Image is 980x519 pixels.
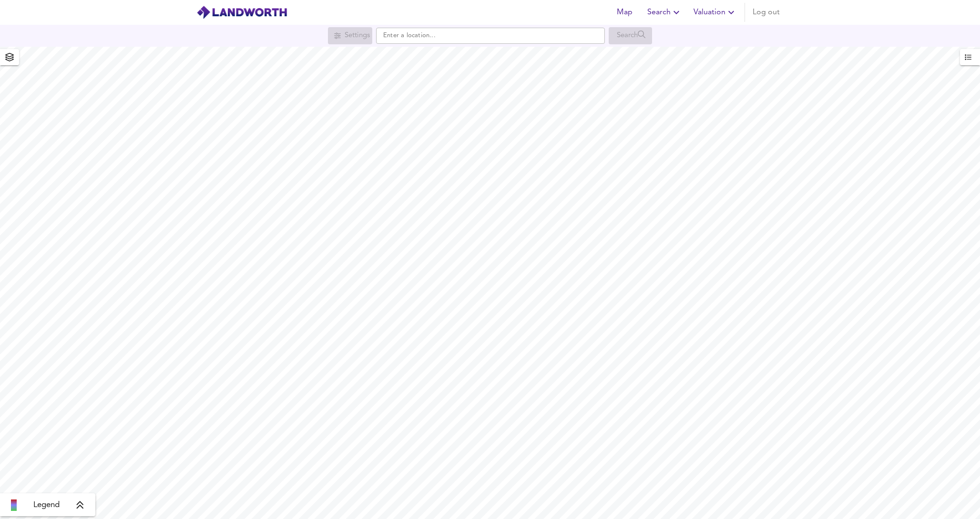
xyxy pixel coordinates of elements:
[613,6,636,19] span: Map
[609,27,652,44] div: Search for a location first or explore the map
[328,27,372,44] div: Search for a location first or explore the map
[376,28,605,44] input: Enter a location...
[643,3,686,22] button: Search
[33,499,60,511] span: Legend
[196,5,287,20] img: logo
[753,6,780,19] span: Log out
[647,6,682,19] span: Search
[694,6,737,19] span: Valuation
[690,3,741,22] button: Valuation
[749,3,784,22] button: Log out
[609,3,640,22] button: Map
